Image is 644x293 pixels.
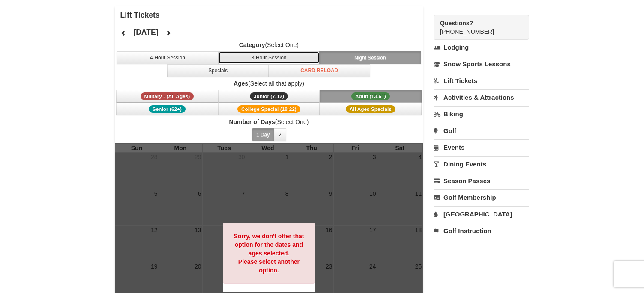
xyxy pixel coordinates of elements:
[116,90,218,103] button: Military - (All Ages)
[115,118,423,126] label: (Select One)
[434,173,529,189] a: Season Passes
[440,20,473,27] strong: Questions?
[440,19,514,35] span: [PHONE_NUMBER]
[434,106,529,122] a: Biking
[351,92,390,100] span: Adult (13-61)
[320,103,422,115] button: All Ages Specials
[434,189,529,205] a: Golf Membership
[141,92,194,100] span: Military - (All Ages)
[115,79,423,88] label: (Select all that apply)
[434,73,529,89] a: Lift Tickets
[268,64,370,77] button: Card Reload
[252,128,274,141] button: 1 Day
[218,51,320,64] button: 8-Hour Session
[434,223,529,239] a: Golf Instruction
[117,51,219,64] button: 4-Hour Session
[239,41,265,48] strong: Category
[115,41,423,49] label: (Select One)
[319,51,421,64] button: Night Session
[167,64,269,77] button: Specials
[120,11,423,19] h4: Lift Tickets
[274,128,286,141] button: 2
[234,80,248,87] strong: Ages
[434,89,529,105] a: Activities & Attractions
[434,206,529,222] a: [GEOGRAPHIC_DATA]
[116,103,218,115] button: Senior (62+)
[346,105,395,113] span: All Ages Specials
[250,92,288,100] span: Junior (7-12)
[149,105,186,113] span: Senior (62+)
[434,123,529,139] a: Golf
[434,40,529,55] a: Lodging
[434,139,529,155] a: Events
[237,105,300,113] span: College Special (18-22)
[234,233,304,274] strong: Sorry, we don't offer that option for the dates and ages selected. Please select another option.
[434,156,529,172] a: Dining Events
[434,56,529,72] a: Snow Sports Lessons
[133,28,158,36] h4: [DATE]
[320,90,422,103] button: Adult (13-61)
[218,90,320,103] button: Junior (7-12)
[229,118,275,125] strong: Number of Days
[218,103,320,115] button: College Special (18-22)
